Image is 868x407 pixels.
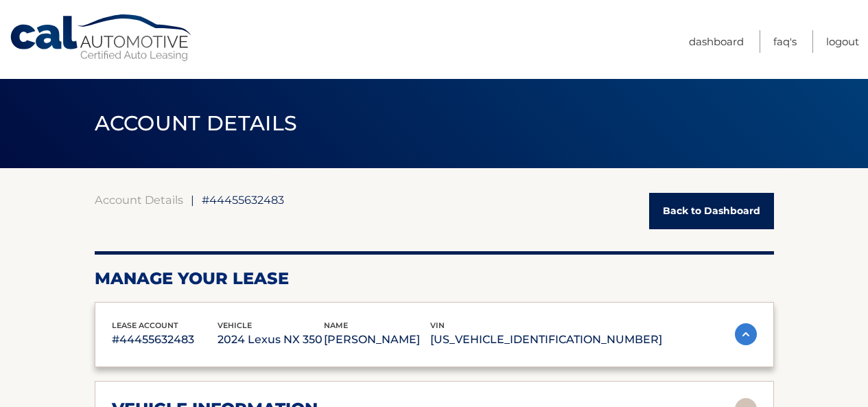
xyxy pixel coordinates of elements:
[773,30,797,53] a: FAQ's
[689,30,744,53] a: Dashboard
[218,330,324,349] p: 2024 Lexus NX 350
[826,30,859,53] a: Logout
[202,193,284,207] span: #44455632483
[112,330,218,349] p: #44455632483
[112,321,178,330] span: lease account
[324,330,430,349] p: [PERSON_NAME]
[218,321,252,330] span: vehicle
[324,321,348,330] span: name
[95,268,774,289] h2: Manage Your Lease
[9,14,194,62] a: Cal Automotive
[649,193,774,229] a: Back to Dashboard
[430,321,445,330] span: vin
[430,330,662,349] p: [US_VEHICLE_IDENTIFICATION_NUMBER]
[95,111,298,136] span: ACCOUNT DETAILS
[95,193,183,207] a: Account Details
[735,323,757,345] img: accordion-active.svg
[191,193,194,207] span: |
